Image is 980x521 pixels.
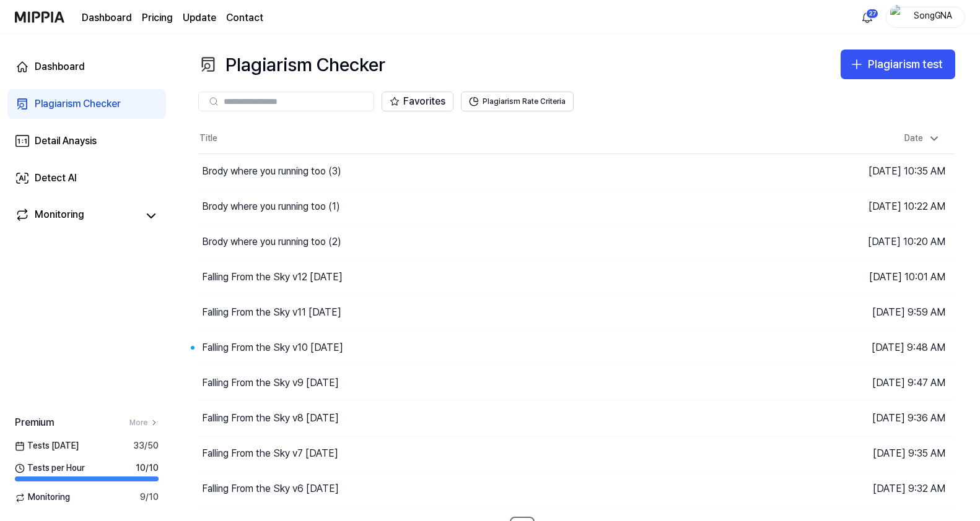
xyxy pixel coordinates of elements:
td: [DATE] 10:22 AM [766,189,956,224]
div: Monitoring [35,207,84,225]
td: [DATE] 9:35 AM [766,436,956,471]
td: [DATE] 10:35 AM [766,153,956,189]
button: profileSongGNA [886,7,965,28]
div: Falling From the Sky v9 [DATE] [202,376,339,390]
td: [DATE] 10:20 AM [766,224,956,259]
div: Plagiarism Checker [35,97,121,111]
span: 9 / 10 [140,491,159,504]
a: Detail Anaysis [7,126,166,156]
div: Detail Anaysis [35,134,97,149]
span: Tests [DATE] [15,440,79,452]
div: Falling From the Sky v12 [DATE] [202,270,343,285]
div: Dashboard [35,59,85,74]
div: Falling From the Sky v11 [DATE] [202,305,341,320]
div: 27 [866,9,878,19]
div: Brody where you running too (3) [202,164,341,179]
button: Favorites [382,92,453,111]
div: Detect AI [35,171,77,186]
img: 알림 [860,10,875,25]
div: Falling From the Sky v8 [DATE] [202,411,339,426]
div: Falling From the Sky v7 [DATE] [202,446,338,461]
a: Detect AI [7,163,166,193]
a: Update [183,11,216,25]
td: [DATE] 9:59 AM [766,295,956,330]
td: [DATE] 9:36 AM [766,400,956,436]
a: Plagiarism Checker [7,89,166,119]
td: [DATE] 9:32 AM [766,471,956,506]
span: 33 / 50 [133,440,159,452]
div: Plagiarism Checker [198,50,385,79]
div: Brody where you running too (1) [202,199,340,214]
button: Plagiarism test [841,50,955,79]
td: [DATE] 9:48 AM [766,330,956,365]
img: profile [890,5,905,30]
a: Dashboard [82,11,132,25]
div: Plagiarism test [868,56,943,74]
span: 10 / 10 [136,462,159,475]
a: Monitoring [15,207,139,225]
a: More [129,418,159,428]
div: Date [899,129,945,149]
button: 알림27 [857,7,877,27]
div: Falling From the Sky v10 [DATE] [202,340,343,355]
th: Title [198,124,766,153]
button: Pricing [142,11,173,25]
div: Brody where you running too (2) [202,235,341,249]
span: Tests per Hour [15,462,85,475]
button: Plagiarism Rate Criteria [461,92,574,111]
div: SongGNA [909,10,957,24]
a: Dashboard [7,52,166,82]
span: Premium [15,415,54,430]
span: Monitoring [15,491,70,504]
td: [DATE] 10:01 AM [766,259,956,295]
a: Contact [226,11,263,25]
div: Falling From the Sky v6 [DATE] [202,481,339,496]
td: [DATE] 9:47 AM [766,365,956,400]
